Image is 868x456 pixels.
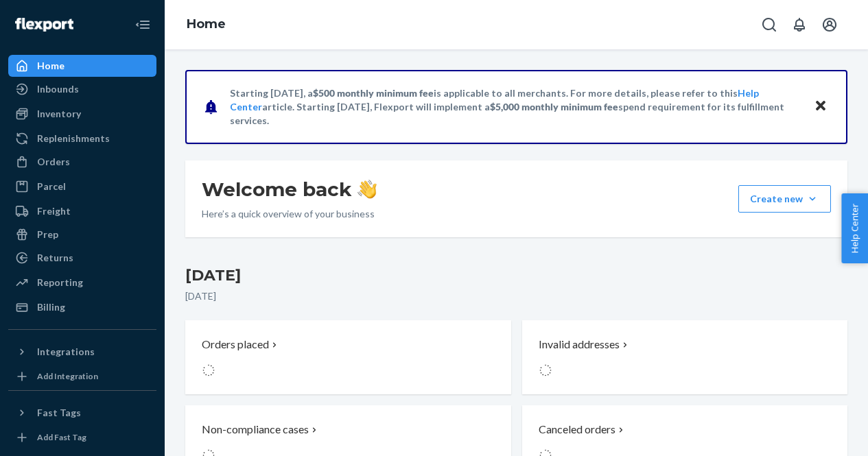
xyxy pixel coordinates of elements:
button: Close Navigation [129,11,156,38]
p: Here’s a quick overview of your business [202,207,377,221]
a: Orders [8,151,156,173]
button: Open Search Box [755,11,783,38]
button: Invalid addresses [522,320,848,394]
span: $500 monthly minimum fee [313,87,434,99]
div: Orders [37,155,70,169]
p: [DATE] [185,289,847,303]
button: Open notifications [786,11,813,38]
a: Home [8,55,156,77]
div: Freight [37,204,71,218]
button: Help Center [841,193,868,263]
a: Replenishments [8,128,156,149]
div: Home [37,59,64,73]
p: Canceled orders [539,422,615,437]
button: Close [812,97,830,117]
div: Parcel [37,180,66,193]
button: Open account menu [816,11,843,38]
button: Create new [738,185,831,213]
p: Non-compliance cases [202,422,309,437]
div: Prep [37,228,58,241]
a: Billing [8,296,156,318]
div: Fast Tags [37,406,81,420]
div: Integrations [37,345,95,359]
button: Integrations [8,341,156,363]
div: Add Integration [37,370,98,382]
button: Orders placed [185,320,511,394]
div: Replenishments [37,132,110,145]
a: Freight [8,200,156,222]
a: Prep [8,224,156,245]
p: Invalid addresses [539,337,620,352]
img: Flexport logo [15,18,73,32]
a: Returns [8,247,156,269]
a: Home [187,16,226,32]
a: Add Integration [8,368,156,385]
a: Parcel [8,176,156,197]
div: Inbounds [37,82,79,96]
ol: breadcrumbs [176,5,237,45]
a: Inbounds [8,78,156,100]
p: Orders placed [202,337,269,352]
div: Reporting [37,276,83,289]
button: Fast Tags [8,402,156,424]
img: hand-wave emoji [357,180,377,199]
p: Starting [DATE], a is applicable to all merchants. For more details, please refer to this article... [230,86,801,128]
div: Add Fast Tag [37,431,86,443]
div: Returns [37,251,73,265]
span: $5,000 monthly minimum fee [490,101,618,112]
a: Add Fast Tag [8,429,156,446]
h3: [DATE] [185,265,847,287]
div: Inventory [37,107,81,121]
h1: Welcome back [202,177,377,202]
a: Reporting [8,272,156,293]
div: Billing [37,300,65,314]
a: Inventory [8,103,156,125]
